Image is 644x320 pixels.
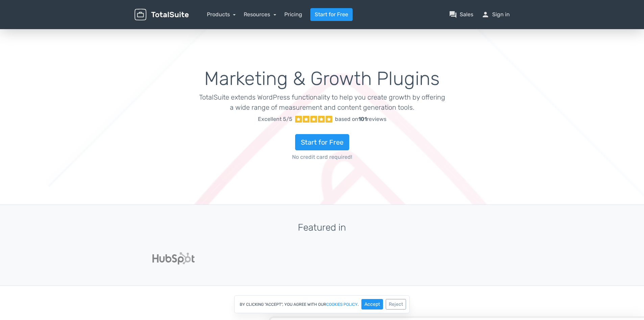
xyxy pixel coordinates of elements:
[234,295,410,313] div: By clicking "Accept", you agree with our .
[135,9,189,21] img: TotalSuite for WordPress
[258,115,292,123] span: Excellent 5/5
[361,299,383,310] button: Accept
[295,134,349,150] a: Start for Free
[449,10,457,19] span: question_answer
[335,115,386,123] div: based on reviews
[135,222,510,233] h3: Featured in
[207,11,236,18] a: Products
[358,116,367,122] strong: 101
[244,11,276,18] a: Resources
[310,8,353,21] a: Start for Free
[199,153,445,161] span: No credit card required!
[481,10,510,19] a: personSign in
[284,10,302,19] a: Pricing
[199,92,445,112] p: TotalSuite extends WordPress functionality to help you create growth by offering a wide range of ...
[199,68,445,89] h1: Marketing & Growth Plugins
[152,252,195,264] img: Hubspot
[199,112,445,126] a: Excellent 5/5 based on101reviews
[481,10,490,19] span: person
[449,10,473,19] a: question_answerSales
[386,299,406,310] button: Reject
[326,302,358,306] a: cookies policy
